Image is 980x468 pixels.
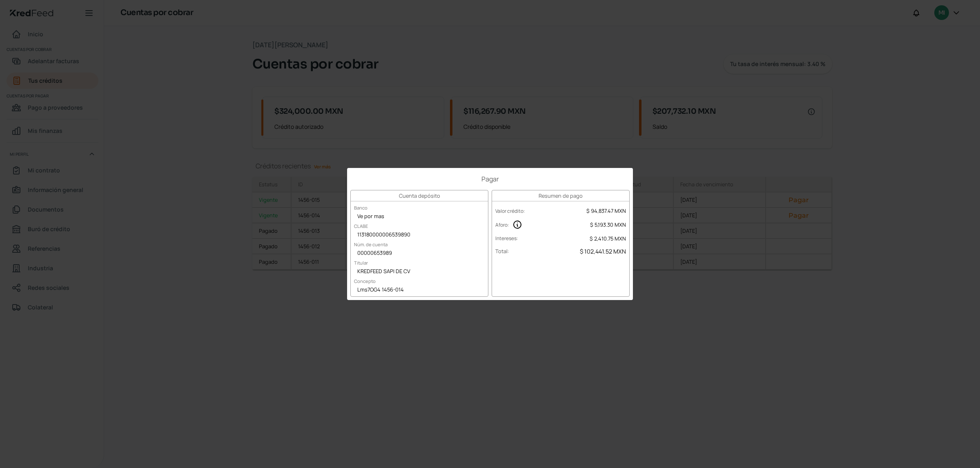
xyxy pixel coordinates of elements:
[580,247,626,255] span: $ 102,441.52 MXN
[351,211,488,223] div: Ve por mas
[495,208,525,214] label: Valor crédito :
[590,221,626,228] span: $ 5,193.30 MXN
[351,266,488,278] div: KREDFEED SAPI DE CV
[351,275,379,287] label: Concepto
[351,238,391,251] label: Núm. de cuenta
[351,201,371,214] label: Banco
[351,220,371,232] label: CLABE
[495,235,518,242] label: Intereses :
[351,284,488,296] div: Lms7OG4 1456-014
[350,174,630,183] h1: Pagar
[586,207,626,214] span: $ 94,837.47 MXN
[351,247,488,260] div: 00000653989
[351,190,488,201] h3: Cuenta depósito
[495,247,509,255] label: Total :
[590,235,626,242] span: $ 2,410.75 MXN
[495,221,509,228] label: Aforo :
[351,229,488,241] div: 113180000006539890
[351,256,371,269] label: Titular
[492,190,629,201] h3: Resumen de pago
